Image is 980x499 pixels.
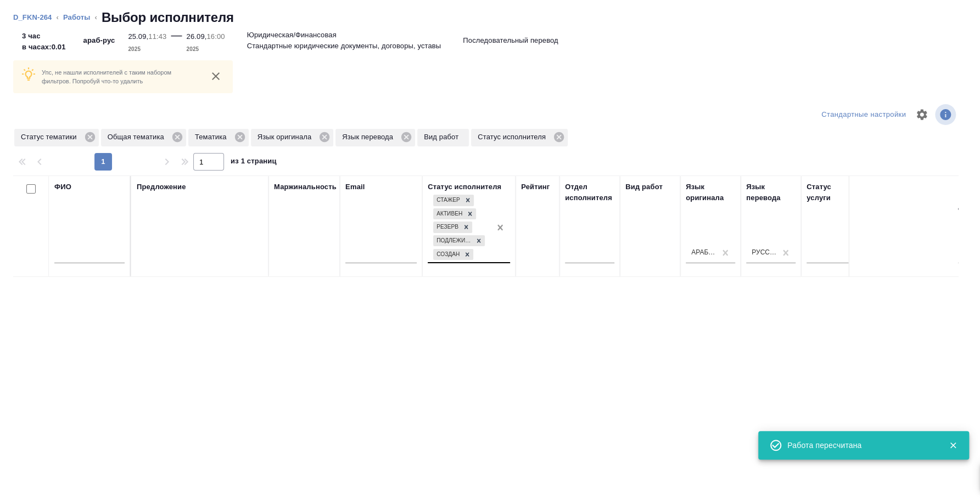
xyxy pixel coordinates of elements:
[13,9,967,26] nav: breadcrumb
[208,68,224,84] button: close
[231,155,277,171] span: из 1 страниц
[478,132,550,143] p: Статус исполнителя
[787,440,932,451] div: Работа пересчитана
[195,132,231,143] p: Тематика
[424,132,462,143] p: Вид работ
[63,13,91,21] a: Работы
[14,129,99,146] div: Статус тематики
[433,195,462,206] div: Стажер
[432,248,474,262] div: Стажер, Активен, Резерв, Подлежит внедрению, Создан
[54,182,71,192] div: ФИО
[22,31,66,42] p: 3 час
[433,208,464,220] div: Активен
[909,101,935,128] span: Настроить таблицу
[13,13,52,21] a: D_FKN-264
[342,132,397,143] p: Язык перевода
[471,129,568,146] div: Статус исполнителя
[251,129,334,146] div: Язык оригинала
[942,440,964,450] button: Закрыть
[433,222,460,233] div: Резерв
[94,12,97,23] li: ‹
[521,182,550,192] div: Рейтинг
[171,26,182,55] div: —
[335,129,415,146] div: Язык перевода
[432,207,477,221] div: Стажер, Активен, Резерв, Подлежит внедрению, Создан
[187,32,207,41] p: 26.09,
[746,182,796,203] div: Язык перевода
[935,104,958,125] span: Посмотреть информацию
[432,220,473,234] div: Стажер, Активен, Резерв, Подлежит внедрению, Создан
[257,132,316,143] p: Язык оригинала
[101,129,186,146] div: Общая тематика
[819,106,909,123] div: split button
[428,182,501,192] div: Статус исполнителя
[56,12,58,23] li: ‹
[433,235,473,247] div: Подлежит внедрению
[21,132,81,143] p: Статус тематики
[625,182,663,192] div: Вид работ
[345,182,365,192] div: Email
[102,9,234,26] h2: Выбор исполнителя
[247,30,337,41] p: Юридическая/Финансовая
[42,68,199,86] p: Упс, не нашли исполнителей с таким набором фильтров. Попробуй что-то удалить
[206,32,225,41] p: 16:00
[433,249,461,260] div: Создан
[432,194,475,207] div: Стажер, Активен, Резерв, Подлежит внедрению, Создан
[128,32,148,41] p: 25.09,
[432,234,486,248] div: Стажер, Активен, Резерв, Подлежит внедрению, Создан
[274,182,337,192] div: Маржинальность
[108,132,168,143] p: Общая тематика
[565,182,614,203] div: Отдел исполнителя
[148,32,166,41] p: 11:43
[691,248,716,257] div: Арабский
[463,35,558,46] p: Последовательный перевод
[188,129,249,146] div: Тематика
[686,182,735,203] div: Язык оригинала
[807,182,856,203] div: Статус услуги
[137,182,186,192] div: Предложение
[752,248,777,257] div: Русский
